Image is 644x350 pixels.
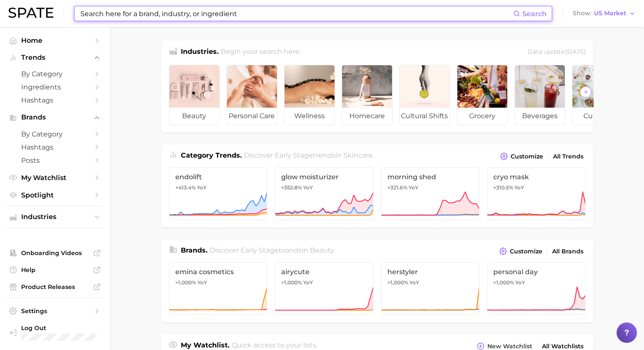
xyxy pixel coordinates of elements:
[493,184,513,191] span: +310.5%
[387,268,473,276] span: herstyler
[573,11,591,16] span: Show
[7,51,103,64] button: Trends
[7,211,103,223] button: Industries
[310,246,334,254] span: beauty
[515,108,565,125] span: beverages
[522,10,547,18] span: Search
[21,36,89,44] span: Home
[8,8,53,18] img: SPATE
[197,184,207,191] span: YoY
[281,279,302,286] span: >1,000%
[175,173,261,181] span: endolift
[227,65,277,125] a: personal care
[175,279,196,286] span: >1,000%
[7,128,103,141] a: by Category
[387,279,408,286] span: >1,000%
[303,279,313,286] span: YoY
[210,246,335,254] span: Discover Early Stage brands in .
[511,153,543,160] span: Customize
[7,141,103,154] a: Hashtags
[169,167,268,220] a: endolift+413.4% YoY
[493,268,579,276] span: personal day
[487,262,586,315] a: personal day>1,000% YoY
[175,184,196,191] span: +413.4%
[7,67,103,81] a: by Category
[580,86,591,97] button: Scroll Right
[7,281,103,293] a: Product Releases
[275,167,373,220] a: glow moisturizer+352.8% YoY
[7,34,103,47] a: Home
[594,11,626,16] span: US Market
[281,268,367,276] span: airycute
[552,248,583,255] span: All Brands
[21,213,89,221] span: Industries
[221,47,301,58] h2: Begin your search here.
[572,108,622,125] span: culinary
[510,248,542,255] span: Customize
[343,151,373,159] span: skincare
[21,96,89,104] span: Hashtags
[169,65,220,125] a: beauty
[342,65,392,125] a: homecare
[7,111,103,124] button: Brands
[281,173,367,181] span: glow moisturizer
[498,150,545,162] button: Customize
[7,247,103,259] a: Onboarding Videos
[551,151,586,162] a: All Trends
[400,108,450,125] span: cultural shifts
[409,279,419,286] span: YoY
[181,47,218,58] h1: Industries.
[493,173,579,181] span: cryo mask
[21,266,89,274] span: Help
[553,153,583,160] span: All Trends
[244,151,374,159] span: Discover Early Stage trends in .
[342,108,392,125] span: homecare
[281,184,302,191] span: +352.8%
[550,246,586,257] a: All Brands
[21,143,89,151] span: Hashtags
[542,343,583,350] span: All Watchlists
[381,262,480,315] a: herstyler>1,000% YoY
[169,108,219,125] span: beauty
[572,65,623,125] a: culinary
[7,322,103,343] a: Log out. Currently logged in with e-mail hstables@newdirectionsaromatics.com.
[197,279,207,286] span: YoY
[387,184,407,191] span: +321.6%
[21,307,89,315] span: Settings
[303,184,313,191] span: YoY
[21,249,89,257] span: Onboarding Videos
[497,245,544,257] button: Customize
[381,167,480,220] a: morning shed+321.6% YoY
[21,54,89,61] span: Trends
[528,47,586,58] div: Data update: [DATE]
[7,81,103,94] a: Ingredients
[7,154,103,167] a: Posts
[514,184,524,191] span: YoY
[169,262,268,315] a: emina cosmetics>1,000% YoY
[181,151,242,159] span: Category Trends .
[21,83,89,91] span: Ingredients
[21,70,89,78] span: by Category
[21,130,89,138] span: by Category
[571,8,638,19] button: ShowUS Market
[21,324,138,332] span: Log Out
[284,65,335,125] a: wellness
[7,264,103,276] a: Help
[227,108,277,125] span: personal care
[21,174,89,182] span: My Watchlist
[487,343,532,350] span: New Watchlist
[487,167,586,220] a: cryo mask+310.5% YoY
[7,189,103,202] a: Spotlight
[21,156,89,164] span: Posts
[399,65,450,125] a: cultural shifts
[275,262,373,315] a: airycute>1,000% YoY
[457,65,508,125] a: grocery
[21,191,89,199] span: Spotlight
[181,246,207,254] span: Brands .
[7,94,103,107] a: Hashtags
[21,283,89,291] span: Product Releases
[7,305,103,317] a: Settings
[409,184,418,191] span: YoY
[514,65,565,125] a: beverages
[80,6,513,21] input: Search here for a brand, industry, or ingredient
